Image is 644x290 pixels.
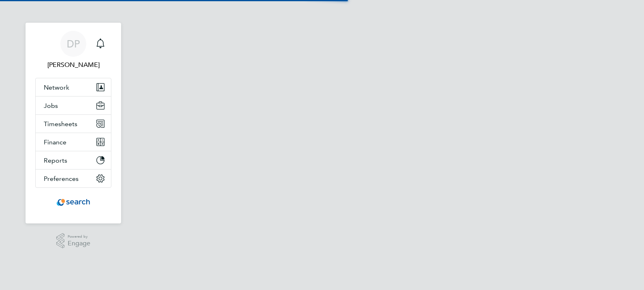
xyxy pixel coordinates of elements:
[36,97,111,114] button: Jobs
[56,233,91,249] a: Powered byEngage
[44,138,66,146] span: Finance
[35,196,111,209] a: Go to home page
[44,84,69,91] span: Network
[57,196,90,209] img: searchconsultancy-logo-retina.png
[44,120,77,128] span: Timesheets
[68,240,90,247] span: Engage
[26,23,121,223] nav: Main navigation
[44,102,58,110] span: Jobs
[36,133,111,151] button: Finance
[67,39,80,49] span: DP
[36,151,111,169] button: Reports
[36,78,111,96] button: Network
[44,157,67,164] span: Reports
[68,233,90,240] span: Powered by
[44,175,79,183] span: Preferences
[36,115,111,133] button: Timesheets
[35,31,111,70] a: DP[PERSON_NAME]
[35,60,111,70] span: Dan Proudfoot
[36,170,111,187] button: Preferences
